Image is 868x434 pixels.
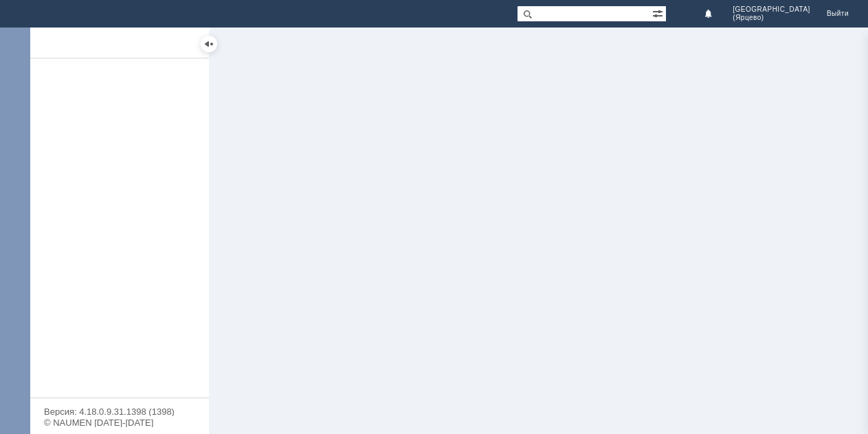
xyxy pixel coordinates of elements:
[733,6,810,14] span: [GEOGRAPHIC_DATA]
[44,418,195,427] div: © NAUMEN [DATE]-[DATE]
[201,36,217,52] div: Скрыть меню
[733,14,810,22] span: (Ярцево)
[652,6,666,19] span: Расширенный поиск
[44,407,195,416] div: Версия: 4.18.0.9.31.1398 (1398)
